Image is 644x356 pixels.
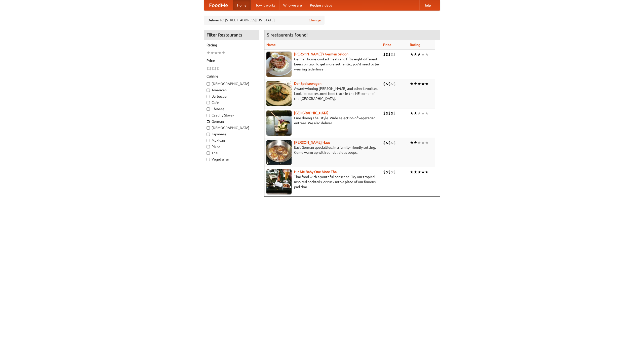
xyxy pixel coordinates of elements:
li: $ [388,81,391,87]
li: $ [391,81,393,87]
label: Mexican [207,138,256,143]
li: ★ [417,169,421,175]
a: Der Speisewagen [294,82,321,86]
a: How it works [251,0,279,10]
li: $ [393,169,396,175]
li: ★ [421,52,425,57]
li: $ [217,66,219,71]
li: ★ [417,110,421,116]
li: $ [388,52,391,57]
li: $ [391,110,393,116]
label: German [207,119,256,124]
a: Rating [410,43,420,47]
input: German [207,120,210,123]
label: Chinese [207,106,256,111]
li: ★ [207,50,210,56]
li: $ [393,110,396,116]
a: Recipe videos [306,0,336,10]
p: Award-winning [PERSON_NAME] and other favorites. Look for our restored food truck in the NE corne... [266,86,379,101]
li: $ [386,169,388,175]
li: $ [212,66,214,71]
a: Name [266,43,276,47]
li: $ [214,66,217,71]
b: [GEOGRAPHIC_DATA] [294,111,329,115]
li: $ [388,169,391,175]
label: Barbecue [207,94,256,99]
li: ★ [414,140,417,145]
li: ★ [210,50,214,56]
li: $ [383,140,386,145]
img: esthers.jpg [266,52,292,77]
li: $ [209,66,212,71]
li: ★ [214,50,218,56]
li: $ [386,140,388,145]
li: ★ [414,81,417,87]
li: ★ [425,110,429,116]
label: American [207,88,256,93]
h5: Cuisine [207,74,256,79]
li: ★ [417,140,421,145]
li: ★ [417,81,421,87]
label: Pizza [207,144,256,149]
li: $ [386,52,388,57]
p: German home-cooked meals and fifty-eight different beers on tap. To get more authentic, you'd nee... [266,57,379,72]
input: Barbecue [207,95,210,98]
input: Pizza [207,145,210,148]
li: $ [388,140,391,145]
p: Thai food with a youthful bar scene. Try our tropical inspired cocktails, or tuck into a plate of... [266,174,379,189]
a: [PERSON_NAME]'s German Saloon [294,52,348,56]
li: ★ [414,110,417,116]
label: Vegetarian [207,157,256,162]
li: $ [383,169,386,175]
li: $ [386,110,388,116]
input: Chinese [207,107,210,111]
li: $ [393,140,396,145]
li: ★ [414,169,417,175]
li: ★ [425,81,429,87]
a: Who we are [279,0,306,10]
label: [DEMOGRAPHIC_DATA] [207,125,256,130]
li: ★ [425,140,429,145]
img: speisewagen.jpg [266,81,292,106]
li: ★ [410,110,414,116]
a: Home [233,0,251,10]
label: [DEMOGRAPHIC_DATA] [207,81,256,86]
img: kohlhaus.jpg [266,140,292,165]
a: Change [309,18,321,23]
li: ★ [414,52,417,57]
input: Cafe [207,101,210,104]
li: $ [391,52,393,57]
li: $ [393,52,396,57]
a: Hit Me Baby One More Thai [294,170,338,174]
li: ★ [421,140,425,145]
b: [PERSON_NAME] Haus [294,140,330,144]
li: ★ [425,52,429,57]
li: ★ [417,52,421,57]
li: ★ [421,81,425,87]
li: ★ [410,140,414,145]
li: $ [383,81,386,87]
li: $ [383,52,386,57]
input: Czech / Slovak [207,114,210,117]
li: ★ [218,50,222,56]
li: ★ [410,81,414,87]
label: Czech / Slovak [207,113,256,118]
p: Fine dining Thai-style. Wide selection of vegetarian entrées. We also deliver. [266,115,379,126]
li: $ [386,81,388,87]
input: Mexican [207,139,210,142]
h4: Filter Restaurants [204,30,259,40]
input: [DEMOGRAPHIC_DATA] [207,82,210,86]
label: Cafe [207,100,256,105]
li: $ [383,110,386,116]
label: Thai [207,150,256,155]
li: ★ [425,169,429,175]
li: ★ [410,169,414,175]
a: Help [419,0,435,10]
li: ★ [222,50,225,56]
li: $ [207,66,209,71]
li: ★ [410,52,414,57]
li: $ [393,81,396,87]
